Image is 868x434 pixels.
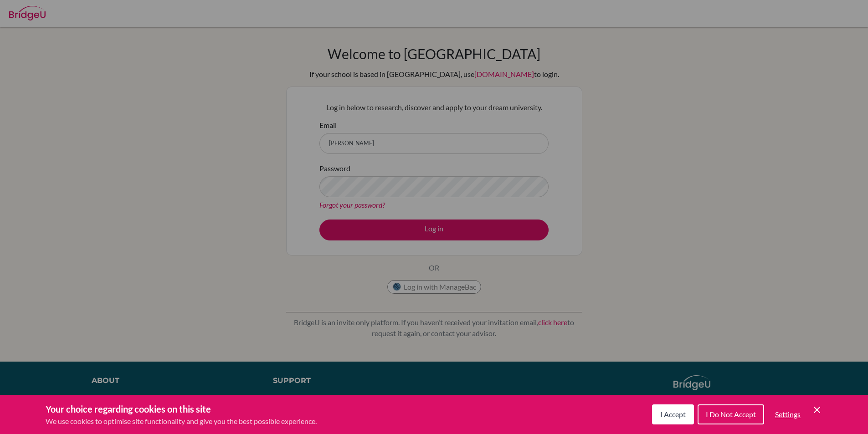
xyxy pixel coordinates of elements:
p: We use cookies to optimise site functionality and give you the best possible experience. [46,416,317,427]
span: Settings [775,410,801,419]
h3: Your choice regarding cookies on this site [46,402,317,416]
button: I Accept [652,404,694,424]
span: I Do Not Accept [706,410,756,419]
span: I Accept [660,410,686,419]
button: Save and close [812,404,822,415]
button: I Do Not Accept [698,404,764,424]
button: Settings [768,405,808,424]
